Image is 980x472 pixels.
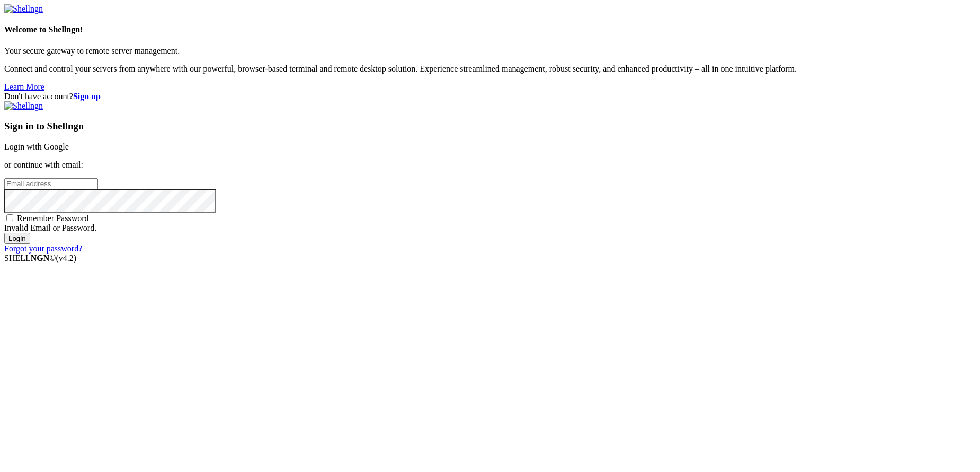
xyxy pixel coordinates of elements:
h4: Welcome to Shellngn! [4,25,976,34]
a: Login with Google [4,142,69,151]
div: Don't have account? [4,92,976,101]
p: Connect and control your servers from anywhere with our powerful, browser-based terminal and remo... [4,64,976,74]
input: Remember Password [6,214,13,221]
p: or continue with email: [4,160,976,170]
img: Shellngn [4,4,43,14]
input: Email address [4,178,98,189]
img: Shellngn [4,101,43,111]
span: SHELL © [4,254,76,263]
span: Remember Password [17,214,89,223]
input: Login [4,233,30,244]
a: Forgot your password? [4,244,82,253]
div: Invalid Email or Password. [4,223,976,233]
a: Sign up [73,92,101,101]
p: Your secure gateway to remote server management. [4,46,976,56]
b: NGN [31,254,50,263]
h3: Sign in to Shellngn [4,120,976,132]
a: Learn More [4,82,44,91]
span: 4.2.0 [56,254,77,263]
